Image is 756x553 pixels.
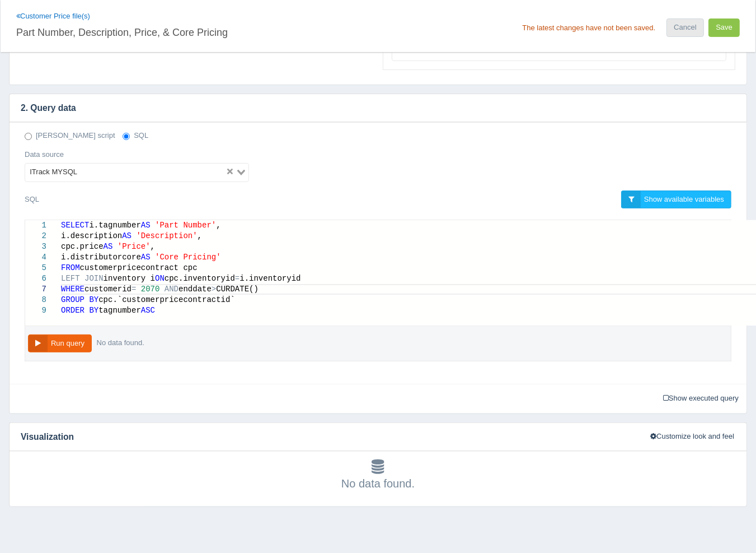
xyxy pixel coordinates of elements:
span: ON [155,274,165,283]
span: customerpricecontract cpc [80,263,198,272]
button: Customize look and feel [646,428,738,445]
div: 4 [25,252,46,263]
span: LEFT [61,274,80,283]
div: Search for option [25,163,249,182]
a: Cancel [666,18,703,37]
div: The latest changes have not been saved. [522,24,655,31]
input: SQL [123,133,130,140]
input: [PERSON_NAME] script [25,133,32,140]
span: , [216,221,220,230]
span: enddate [179,285,212,294]
span: AS [141,221,151,230]
div: 6 [25,273,46,284]
span: AND [165,285,179,294]
div: No data found. [94,334,147,351]
span: 'Description' [136,231,197,240]
button: Run query [28,334,92,353]
span: = [132,285,136,294]
span: AS [104,242,113,251]
span: Show available variables [644,195,724,203]
span: BY [89,295,98,304]
span: 'Core Pricing' [155,253,221,262]
span: cpc.inventoryid [165,274,235,283]
label: SQL [123,131,148,141]
input: Chart title [16,22,374,41]
span: tagnumber [98,306,141,315]
span: JOIN [84,274,104,283]
span: FROM [61,263,80,272]
button: Clear Selected [227,167,233,178]
button: Save [708,18,740,37]
span: , [151,242,155,251]
span: = [235,274,240,283]
span: ASC [141,306,155,315]
span: > [212,285,216,294]
span: customerid [84,285,132,294]
h4: Visualization [10,423,638,451]
span: cpc.price [61,242,104,251]
span: , [198,231,202,240]
div: 9 [25,305,46,316]
div: 2 [25,231,46,241]
span: 2070 [141,285,160,294]
span: cpc.`customerpricecontractid` [98,295,235,304]
label: SQL [25,190,39,208]
span: WHERE [61,285,84,294]
span: GROUP [61,295,84,304]
div: 5 [25,263,46,273]
a: Show available variables [621,190,731,209]
a: Show executed query [659,390,743,407]
label: Data source [25,150,64,160]
span: i.inventoryid [240,274,300,283]
a: Customer Price file(s) [16,12,90,20]
span: i.description [61,231,122,240]
div: 3 [25,241,46,252]
h4: 2. Query data [10,94,730,122]
span: ITrack MYSQL [27,166,79,179]
span: i.distributorcore [61,253,141,262]
span: BY [89,306,98,315]
label: [PERSON_NAME] script [25,131,115,141]
div: 8 [25,295,46,305]
span: SELECT [61,221,89,230]
div: 1 [25,220,46,231]
span: i.tagnumber [89,221,140,230]
span: AS [122,231,132,240]
div: No data found. [21,459,735,492]
span: 'Price' [118,242,151,251]
span: inventory i [104,274,155,283]
div: 7 [25,284,46,295]
input: Search for option [81,166,224,179]
span: ORDER [61,306,84,315]
span: AS [141,253,151,262]
span: 'Part Number' [155,221,216,230]
span: CURDATE() [216,285,259,294]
